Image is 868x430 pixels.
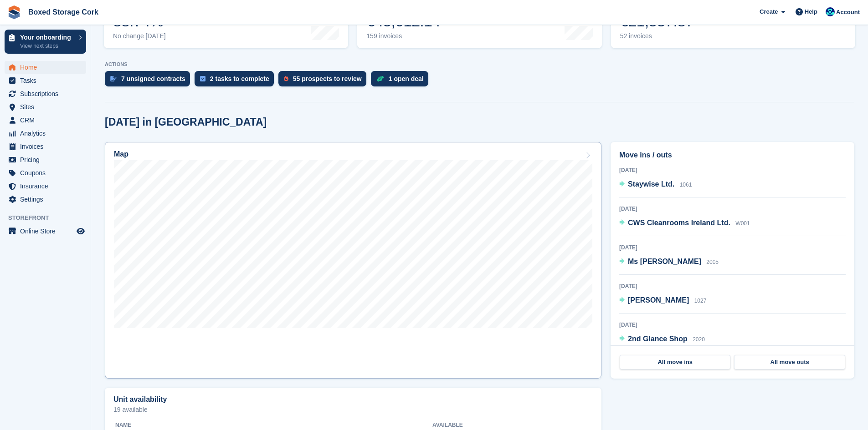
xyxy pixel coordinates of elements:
[105,142,601,379] a: Map
[20,101,75,113] span: Sites
[628,258,701,265] span: Ms [PERSON_NAME]
[760,7,778,16] span: Create
[284,76,288,81] img: prospect-51fa495bee0391a8d652442698ab0144808aea92771e9ea1ae160a38d050c398.svg
[619,295,706,307] a: [PERSON_NAME] 1027
[619,282,846,290] div: [DATE]
[20,225,75,238] span: Online Store
[20,167,75,179] span: Coupons
[210,75,269,82] div: 2 tasks to complete
[7,5,21,19] img: stora-icon-8386f47178a22dfd0bd8f6a31ec36ba5ce8667c1dd55bd0f319d3a0aa187defe.svg
[20,42,74,50] p: View next steps
[693,336,705,343] span: 2020
[20,61,75,74] span: Home
[5,140,86,153] a: menu
[376,76,384,82] img: deal-1b604bf984904fb50ccaf53a9ad4b4a5d6e5aea283cecdc64d6e3604feb123c2.svg
[5,74,86,87] a: menu
[706,259,719,265] span: 2005
[366,32,440,40] div: 159 invoices
[20,74,75,87] span: Tasks
[113,32,166,40] div: No change [DATE]
[20,153,75,166] span: Pricing
[20,193,75,206] span: Settings
[5,225,86,238] a: menu
[278,71,371,91] a: 55 prospects to review
[628,219,730,227] span: CWS Cleanrooms Ireland Ltd.
[110,76,117,81] img: contract_signature_icon-13c848040528278c33f63329250d36e43548de30e8caae1d1a13099fd9432cc5.svg
[5,193,86,206] a: menu
[619,150,846,161] h2: Move ins / outs
[619,166,846,174] div: [DATE]
[5,61,86,74] a: menu
[836,8,860,17] span: Account
[620,32,694,40] div: 52 invoices
[735,220,750,227] span: W001
[619,205,846,213] div: [DATE]
[680,182,692,188] span: 1061
[371,71,433,91] a: 1 open deal
[75,226,86,237] a: Preview store
[121,75,185,82] div: 7 unsigned contracts
[5,180,86,192] a: menu
[5,114,86,126] a: menu
[619,218,750,229] a: CWS Cleanrooms Ireland Ltd. W001
[113,406,593,413] p: 19 available
[389,75,424,82] div: 1 open deal
[826,7,835,16] img: Vincent
[628,180,674,188] span: Staywise Ltd.
[805,7,817,16] span: Help
[105,116,267,128] h2: [DATE] in [GEOGRAPHIC_DATA]
[5,87,86,100] a: menu
[619,334,705,345] a: 2nd Glance Shop 2020
[619,243,846,252] div: [DATE]
[105,61,854,67] p: ACTIONS
[5,167,86,179] a: menu
[20,87,75,100] span: Subscriptions
[20,180,75,192] span: Insurance
[619,179,692,191] a: Staywise Ltd. 1061
[105,71,195,91] a: 7 unsigned contracts
[114,150,128,158] h2: Map
[628,335,688,343] span: 2nd Glance Shop
[619,256,719,268] a: Ms [PERSON_NAME] 2005
[5,127,86,140] a: menu
[5,153,86,166] a: menu
[628,296,689,304] span: [PERSON_NAME]
[8,213,91,223] span: Storefront
[113,395,167,404] h2: Unit availability
[5,30,86,54] a: Your onboarding View next steps
[734,355,845,369] a: All move outs
[293,75,362,82] div: 55 prospects to review
[20,140,75,153] span: Invoices
[694,298,707,304] span: 1027
[619,321,846,329] div: [DATE]
[195,71,278,91] a: 2 tasks to complete
[200,76,205,81] img: task-75834270c22a3079a89374b754ae025e5fb1db73e45f91037f5363f120a921f8.svg
[20,127,75,140] span: Analytics
[5,101,86,113] a: menu
[25,5,102,20] a: Boxed Storage Cork
[620,355,730,369] a: All move ins
[20,114,75,126] span: CRM
[20,34,74,40] p: Your onboarding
